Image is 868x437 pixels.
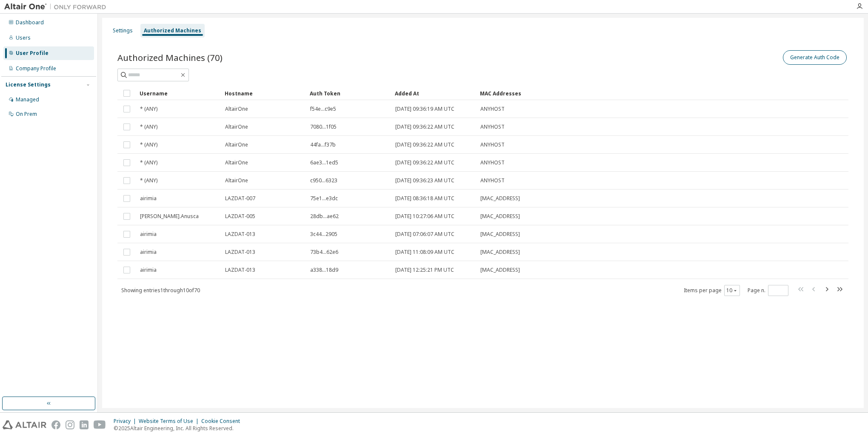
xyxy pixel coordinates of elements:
[480,231,520,238] span: [MAC_ADDRESS]
[140,195,157,202] span: airimia
[140,177,157,184] span: * (ANY)
[225,177,248,184] span: AltairOne
[395,177,454,184] span: [DATE] 09:36:23 AM UTC
[16,96,39,103] div: Managed
[140,141,157,148] span: * (ANY)
[51,420,60,429] img: facebook.svg
[139,418,201,425] div: Website Terms of Use
[114,425,245,432] p: © 2025 Altair Engineering, Inc. All Rights Reserved.
[117,52,223,63] span: Authorized Machines (70)
[201,418,245,425] div: Cookie Consent
[66,420,74,429] img: instagram.svg
[480,249,520,256] span: [MAC_ADDRESS]
[310,177,337,184] span: c950...6323
[480,106,505,112] span: ANYHOST
[310,141,336,148] span: 44fa...f37b
[395,141,454,148] span: [DATE] 09:36:22 AM UTC
[140,159,157,166] span: * (ANY)
[395,195,454,202] span: [DATE] 08:36:18 AM UTC
[4,3,111,11] img: Altair One
[480,141,505,148] span: ANYHOST
[310,106,336,112] span: f54e...c9e5
[225,195,255,202] span: LAZDAT-007
[395,106,454,112] span: [DATE] 09:36:19 AM UTC
[140,249,157,256] span: airimia
[16,19,44,26] div: Dashboard
[225,141,248,148] span: AltairOne
[726,287,738,294] button: 10
[225,213,255,220] span: LAZDAT-005
[310,86,388,100] div: Auth Token
[140,213,199,220] span: [PERSON_NAME].Anusca
[225,86,303,100] div: Hostname
[748,285,788,296] span: Page n.
[16,111,37,118] div: On Prem
[310,159,338,166] span: 6ae3...1ed5
[395,249,454,256] span: [DATE] 11:08:09 AM UTC
[225,106,248,112] span: AltairOne
[94,420,106,429] img: youtube.svg
[225,249,255,256] span: LAZDAT-013
[225,231,255,238] span: LAZDAT-013
[140,231,157,238] span: airimia
[310,213,339,220] span: 28db...ae62
[140,267,157,273] span: airimia
[395,86,473,100] div: Added At
[16,65,56,72] div: Company Profile
[480,159,505,166] span: ANYHOST
[395,124,454,130] span: [DATE] 09:36:22 AM UTC
[480,267,520,273] span: [MAC_ADDRESS]
[310,267,338,273] span: a338...18d9
[783,50,847,65] button: Generate Auth Code
[144,27,201,34] div: Authorized Machines
[310,124,337,130] span: 7080...1f05
[310,195,338,202] span: 75e1...e3dc
[225,159,248,166] span: AltairOne
[395,267,454,273] span: [DATE] 12:25:21 PM UTC
[480,124,505,130] span: ANYHOST
[225,124,248,130] span: AltairOne
[140,124,157,130] span: * (ANY)
[121,287,200,294] span: Showing entries 1 through 10 of 70
[310,249,338,256] span: 73b4...62e6
[480,86,759,100] div: MAC Addresses
[80,420,89,429] img: linkedin.svg
[395,213,454,220] span: [DATE] 10:27:06 AM UTC
[684,285,740,296] span: Items per page
[395,231,454,238] span: [DATE] 07:06:07 AM UTC
[480,177,505,184] span: ANYHOST
[225,267,255,273] span: LAZDAT-013
[16,34,31,41] div: Users
[140,86,218,100] div: Username
[113,27,133,34] div: Settings
[16,50,49,57] div: User Profile
[114,418,139,425] div: Privacy
[3,420,46,429] img: altair_logo.svg
[480,195,520,202] span: [MAC_ADDRESS]
[310,231,337,238] span: 3c44...2905
[395,159,454,166] span: [DATE] 09:36:22 AM UTC
[480,213,520,220] span: [MAC_ADDRESS]
[140,106,157,112] span: * (ANY)
[6,81,51,88] div: License Settings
